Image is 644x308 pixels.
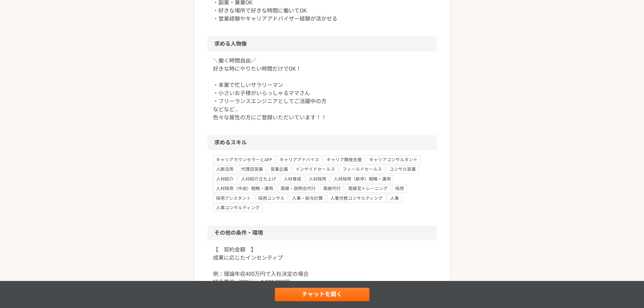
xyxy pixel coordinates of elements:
span: 営業企画 [267,165,291,173]
span: キャリアカウンセラーとAFP [213,156,275,164]
span: 採用アシスタント [213,194,254,202]
span: 面接・説明会代行 [278,185,319,193]
a: チャットを開く [275,288,369,301]
span: キャリア開発支援 [324,156,365,164]
span: 人材紹介 [213,175,237,183]
span: 人材採用（新卒）戦略・運用 [331,175,394,183]
span: 採用コンサル [255,194,288,202]
span: 人事 [387,194,402,202]
span: 人事コンサルティング [213,204,263,212]
h2: その他の条件・環境 [208,226,437,240]
span: フィールドセールス [339,165,385,173]
span: 面接官トレーニング [345,185,391,193]
span: 人事・給与計算 [289,194,326,202]
span: 採用 [392,185,407,193]
span: 人脈活用 [213,165,237,173]
span: 代理店営業 [238,165,266,173]
span: インサイドセールス [292,165,338,173]
span: 人材採用 [306,175,329,183]
span: キャリアアドバイス [277,156,322,164]
span: 人事労務コンサルティング [327,194,386,202]
span: 面接代行 [320,185,344,193]
span: 人材採用（中途）戦略・運用 [213,185,276,193]
span: コンサル営業 [386,165,419,173]
span: 人材紹介立ち上げ [238,175,279,183]
span: キャリアコンサルタント [366,156,421,164]
span: 人材育成 [281,175,304,183]
h2: 求めるスキル [208,135,437,150]
p: ＼働く時間自由／ 好きな時にやりたい時間だけでOK！ ・本業で忙しいサラリーマン ・小さいお子様がいらっしゃるママさん ・フリーランスエンジニアとしてご活躍中の方 などなど… 色々な属性の方にご... [213,57,431,122]
h2: 求める人物像 [208,37,437,51]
